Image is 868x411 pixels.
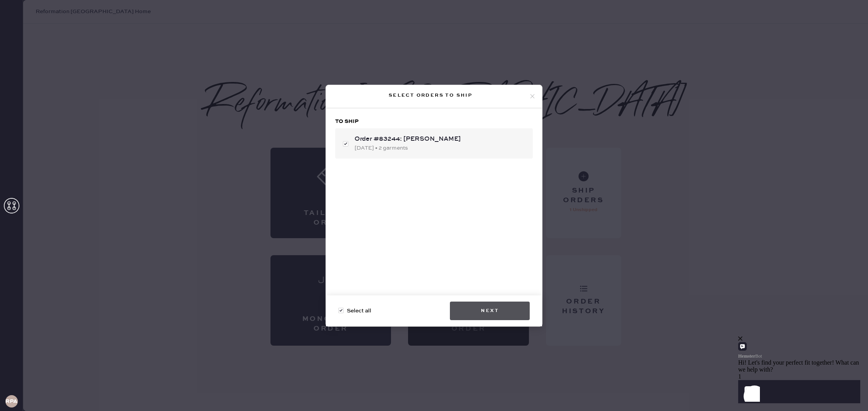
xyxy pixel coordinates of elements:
div: Select orders to ship [332,91,529,100]
div: Order #83244: [PERSON_NAME] [355,135,527,144]
iframe: Front Chat [738,307,866,409]
button: Next [450,302,530,320]
div: [DATE] • 2 garments [355,144,527,152]
h3: To ship [335,118,533,125]
span: Select all [347,307,371,315]
h3: RPA [5,399,17,404]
